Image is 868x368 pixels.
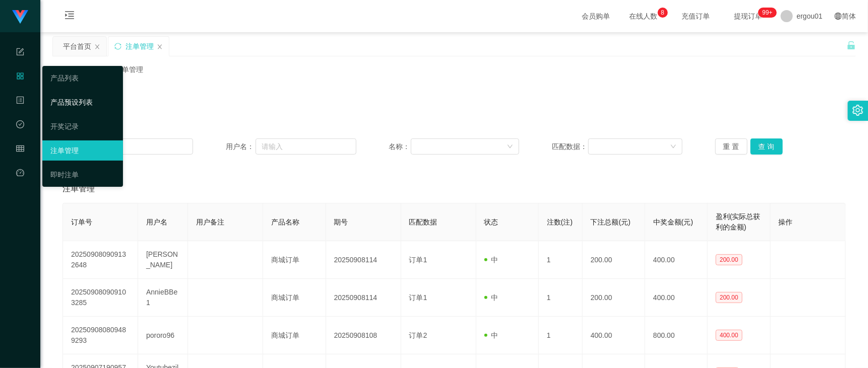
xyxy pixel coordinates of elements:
a: 产品预设列表 [50,92,115,112]
span: 期号 [334,218,348,226]
i: 图标: table [16,140,24,160]
td: 800.00 [645,317,708,354]
td: 400.00 [645,241,708,279]
button: 查 询 [751,138,783,155]
span: 匹配数据： [552,141,588,152]
i: 图标: down [507,143,513,151]
a: 图标: dashboard平台首页 [16,163,24,265]
div: 注单管理 [126,37,154,56]
div: 平台首页 [63,37,91,56]
span: 会员管理 [16,145,24,235]
td: 20250908114 [326,241,401,279]
a: 注单管理 [50,140,115,161]
input: 请输入 [92,138,193,155]
td: 200.00 [583,241,645,279]
i: 图标: profile [16,92,24,112]
td: 200.00 [583,279,645,317]
td: 202509080909103285 [63,279,138,317]
td: 20250908114 [326,279,401,317]
span: 订单号 [71,218,92,226]
td: 商城订单 [263,279,326,317]
i: 图标: form [16,43,24,63]
td: 202509080809489293 [63,317,138,354]
span: 中 [484,293,499,302]
span: 用户名 [146,218,167,226]
img: logo.9652507e.png [12,10,28,24]
i: 图标: close [157,44,163,50]
span: 注单管理 [115,65,143,73]
p: 8 [661,8,664,18]
span: 匹配数据 [409,218,438,226]
button: 重 置 [715,138,748,155]
td: pororo96 [138,317,188,354]
i: 图标: global [835,13,842,20]
span: 用户备注 [196,218,224,226]
i: 图标: close [94,44,100,50]
i: 图标: menu-unfold [52,1,87,33]
td: AnnieBBe1 [138,279,188,317]
i: 图标: down [670,143,676,151]
span: 400.00 [716,330,742,341]
span: 订单1 [409,256,427,264]
td: 20250908108 [326,317,401,354]
i: 图标: setting [852,105,863,116]
span: 订单1 [409,293,427,302]
a: 开奖记录 [50,116,115,136]
i: 图标: unlock [847,41,856,50]
a: 即时注单 [50,165,115,185]
span: 名称： [389,141,411,152]
span: 充值订单 [677,13,715,20]
input: 请输入 [256,138,356,155]
span: 产品名称 [271,218,299,226]
td: 商城订单 [263,317,326,354]
span: 中 [484,331,499,339]
span: 在线人数 [625,13,663,20]
td: 1 [539,241,583,279]
span: 盈利(实际总获利的金额) [716,212,761,231]
span: 注数(注) [547,218,573,226]
i: 图标: check-circle-o [16,116,24,136]
span: 用户名： [226,141,256,152]
span: 提现订单 [729,13,768,20]
td: [PERSON_NAME] [138,241,188,279]
td: 202509080909132648 [63,241,138,279]
td: 400.00 [645,279,708,317]
sup: 8 [658,8,668,18]
span: 状态 [484,218,499,226]
td: 1 [539,279,583,317]
span: 注单管理 [63,183,95,195]
span: 操作 [779,218,793,226]
i: 图标: sync [114,43,121,50]
i: 图标: appstore-o [16,67,24,88]
span: 数据中心 [16,121,24,210]
span: 200.00 [716,254,742,265]
a: 产品列表 [50,68,115,88]
span: 下注总额(元) [591,218,631,226]
span: 中奖金额(元) [653,218,693,226]
td: 1 [539,317,583,354]
span: 200.00 [716,292,742,303]
span: 中 [484,256,499,264]
span: 产品管理 [16,72,24,162]
sup: 1109 [758,8,776,18]
span: 系统配置 [16,48,24,138]
td: 400.00 [583,317,645,354]
span: 内容中心 [16,97,24,186]
span: 订单2 [409,331,427,339]
td: 商城订单 [263,241,326,279]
